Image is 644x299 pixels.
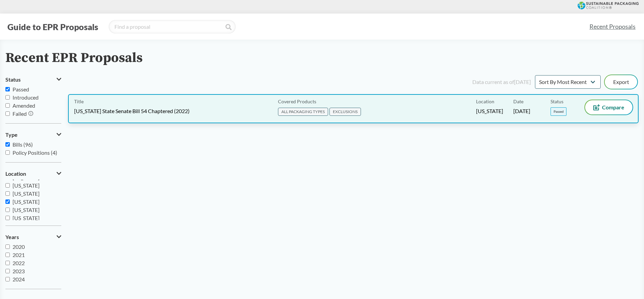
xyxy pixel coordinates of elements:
input: Bills (96) [5,142,10,147]
button: Export [605,75,637,89]
input: Failed [5,111,10,116]
span: 2023 [13,268,25,274]
button: Compare [585,100,632,114]
input: Passed [5,87,10,91]
input: [US_STATE] [5,208,10,212]
span: Location [476,98,494,105]
span: Status [551,98,563,105]
button: Guide to EPR Proposals [5,21,100,32]
span: Introduced [13,94,39,101]
button: Status [5,74,61,85]
span: 2024 [13,276,25,282]
input: Introduced [5,95,10,100]
span: [DATE] [513,107,530,115]
h2: Recent EPR Proposals [5,50,143,66]
input: [US_STATE] [5,191,10,196]
input: 2023 [5,269,10,273]
span: Location [5,171,26,177]
span: EXCLUSIONS [329,108,361,116]
input: 2020 [5,244,10,249]
span: [US_STATE] [13,215,40,221]
span: Policy Positions (4) [13,149,57,156]
input: [US_STATE] [5,183,10,188]
span: [US_STATE] [13,198,40,205]
input: 2024 [5,277,10,281]
div: Data current as of [DATE] [472,78,531,86]
span: Failed [13,110,27,117]
span: [US_STATE] [13,207,40,213]
span: Covered Products [278,98,316,105]
span: [US_STATE] [13,182,40,189]
a: Recent Proposals [586,19,639,34]
span: ALL PACKAGING TYPES [278,108,328,116]
span: Years [5,234,19,240]
input: 2022 [5,261,10,265]
span: [US_STATE] [13,190,40,197]
input: [US_STATE] [5,199,10,204]
button: Type [5,129,61,141]
input: [US_STATE] [5,216,10,220]
span: Passed [551,107,566,116]
span: Bills (96) [13,141,33,148]
span: 2021 [13,252,25,258]
input: Policy Positions (4) [5,150,10,155]
span: Type [5,132,18,138]
span: [US_STATE] [476,107,503,115]
button: Location [5,168,61,179]
input: 2021 [5,253,10,257]
span: Title [74,98,84,105]
input: Amended [5,103,10,108]
span: Amended [13,102,35,109]
span: Passed [13,86,29,92]
span: Status [5,77,21,83]
span: 2020 [13,243,25,250]
span: Compare [602,105,624,110]
button: Years [5,231,61,243]
span: [US_STATE] State Senate Bill 54 Chaptered (2022) [74,107,190,115]
input: Find a proposal [109,20,236,34]
span: Date [513,98,523,105]
span: 2022 [13,260,25,266]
